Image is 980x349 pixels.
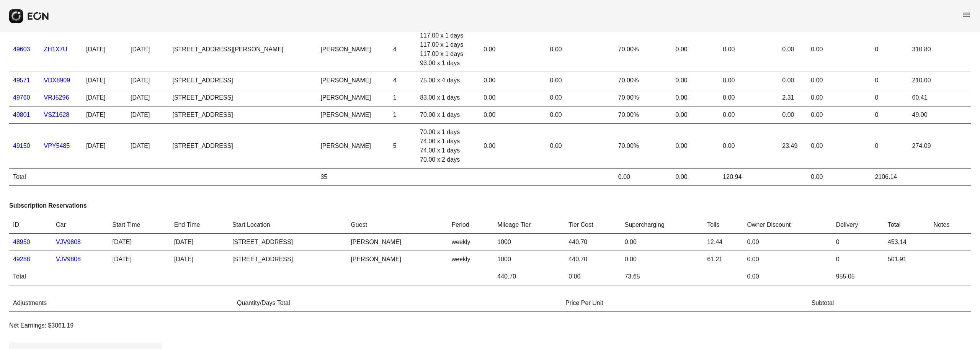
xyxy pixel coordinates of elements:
[672,107,719,124] td: 0.00
[743,234,832,251] td: 0.00
[908,72,941,89] td: 210.00
[719,27,778,72] td: 0.00
[82,27,127,72] td: [DATE]
[448,251,494,268] td: weekly
[778,72,807,89] td: 0.00
[317,124,389,169] td: [PERSON_NAME]
[808,295,971,312] th: Subtotal
[884,234,930,251] td: 453.14
[82,89,127,107] td: [DATE]
[82,107,127,124] td: [DATE]
[233,295,562,312] th: Quantity/Days Total
[420,31,476,40] div: 117.00 x 1 days
[614,72,672,89] td: 70.00%
[229,234,347,251] td: [STREET_ADDRESS]
[56,256,81,262] a: VJV9808
[493,268,565,285] td: 440.70
[168,124,317,169] td: [STREET_ADDRESS]
[807,27,871,72] td: 0.00
[9,216,52,234] th: ID
[807,89,871,107] td: 0.00
[778,89,807,107] td: 2.31
[546,72,614,89] td: 0.00
[347,216,448,234] th: Guest
[621,234,703,251] td: 0.00
[127,89,168,107] td: [DATE]
[44,77,70,84] a: VDX8909
[621,251,703,268] td: 0.00
[807,169,871,186] td: 0.00
[317,27,389,72] td: [PERSON_NAME]
[44,46,67,52] a: ZH1X7U
[703,251,743,268] td: 61.21
[9,169,40,186] td: Total
[317,107,389,124] td: [PERSON_NAME]
[127,72,168,89] td: [DATE]
[832,234,884,251] td: 0
[672,89,719,107] td: 0.00
[743,251,832,268] td: 0.00
[672,72,719,89] td: 0.00
[13,143,30,149] a: 49150
[884,216,930,234] th: Total
[565,234,621,251] td: 440.70
[743,268,832,285] td: 0.00
[621,216,703,234] th: Supercharging
[703,216,743,234] th: Tolls
[871,107,908,124] td: 0
[778,124,807,169] td: 23.49
[614,169,672,186] td: 0.00
[420,93,476,102] div: 83.00 x 1 days
[621,268,703,285] td: 73.65
[493,251,565,268] td: 1000
[13,239,30,245] a: 48950
[347,234,448,251] td: [PERSON_NAME]
[52,216,108,234] th: Car
[719,107,778,124] td: 0.00
[480,72,546,89] td: 0.00
[420,59,476,68] div: 93.00 x 1 days
[908,124,941,169] td: 274.09
[546,27,614,72] td: 0.00
[743,216,832,234] th: Owner Discount
[229,216,347,234] th: Start Location
[168,72,317,89] td: [STREET_ADDRESS]
[317,89,389,107] td: [PERSON_NAME]
[480,27,546,72] td: 0.00
[778,27,807,72] td: 0.00
[493,216,565,234] th: Mileage Tier
[168,107,317,124] td: [STREET_ADDRESS]
[13,256,30,262] a: 49288
[614,124,672,169] td: 70.00%
[13,94,30,101] a: 49760
[546,89,614,107] td: 0.00
[420,76,476,85] div: 75.00 x 4 days
[13,77,30,84] a: 49571
[930,216,971,234] th: Notes
[389,89,416,107] td: 1
[168,89,317,107] td: [STREET_ADDRESS]
[778,107,807,124] td: 0.00
[672,27,719,72] td: 0.00
[9,268,52,285] td: Total
[908,107,941,124] td: 49.00
[420,40,476,49] div: 117.00 x 1 days
[672,124,719,169] td: 0.00
[832,251,884,268] td: 0
[229,251,347,268] td: [STREET_ADDRESS]
[317,72,389,89] td: [PERSON_NAME]
[908,27,941,72] td: 310.80
[9,201,971,210] h3: Subscription Reservations
[168,27,317,72] td: [STREET_ADDRESS][PERSON_NAME]
[565,251,621,268] td: 440.70
[493,234,565,251] td: 1000
[420,128,476,137] div: 70.00 x 1 days
[546,107,614,124] td: 0.00
[614,107,672,124] td: 70.00%
[127,107,168,124] td: [DATE]
[82,124,127,169] td: [DATE]
[565,216,621,234] th: Tier Cost
[108,251,170,268] td: [DATE]
[871,89,908,107] td: 0
[614,27,672,72] td: 70.00%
